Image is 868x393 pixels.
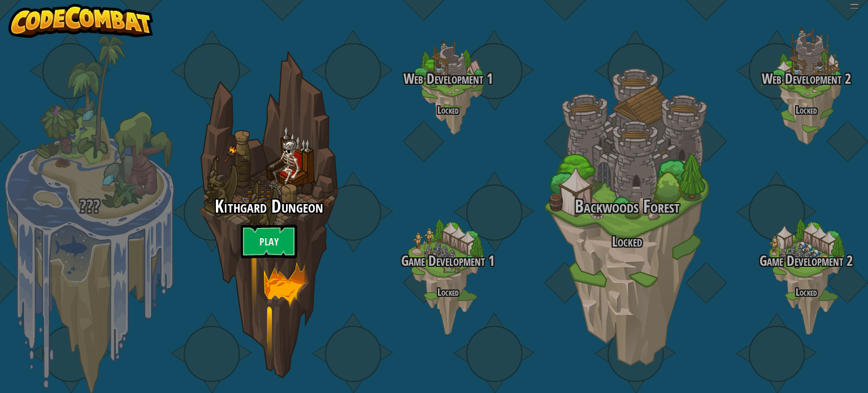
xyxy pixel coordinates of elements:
h3: Locked [537,234,717,249]
a: Play [241,224,297,258]
span: Web Development 1 [403,69,493,88]
span: Web Development 2 [762,69,851,88]
img: CodeCombat - Learn how to code by playing a game [8,4,153,38]
button: Adjust volume [849,4,860,8]
h4: Locked [358,287,537,297]
span: Backwoods Forest [575,194,680,218]
h4: Locked [358,105,537,115]
span: Game Development 2 [759,251,853,270]
span: Game Development 1 [401,251,494,270]
span: Kithgard Dungeon [215,194,323,218]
